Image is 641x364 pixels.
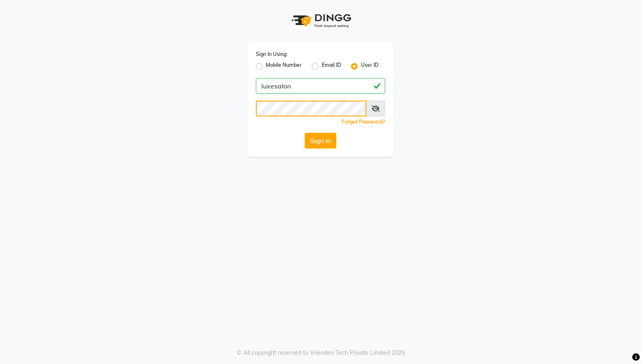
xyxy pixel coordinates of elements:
button: Sign In [305,133,336,149]
input: Username [256,101,366,116]
label: Mobile Number [266,61,302,71]
a: Forgot Password? [342,119,385,125]
label: Sign In Using: [256,51,288,58]
input: Username [256,78,385,94]
label: User ID [361,61,379,71]
label: Email ID [322,61,341,71]
img: logo1.svg [287,8,354,33]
